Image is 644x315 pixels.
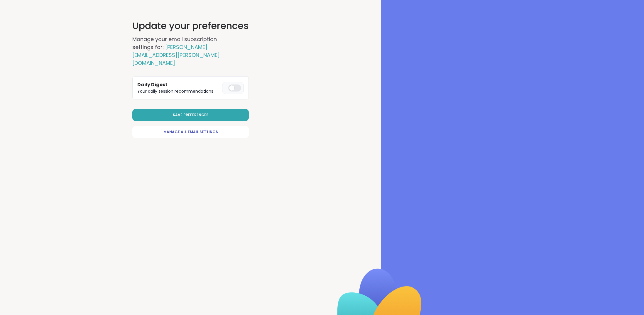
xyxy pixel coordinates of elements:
p: Your daily session recommendations [137,88,220,94]
h3: Daily Digest [137,81,220,88]
span: Manage All Email Settings [163,129,218,135]
span: Save Preferences [173,112,209,118]
h1: Update your preferences [132,19,249,33]
h2: Manage your email subscription settings for: [132,35,238,67]
a: Manage All Email Settings [132,126,249,138]
button: Save Preferences [132,109,249,121]
span: [PERSON_NAME][EMAIL_ADDRESS][PERSON_NAME][DOMAIN_NAME] [132,43,220,67]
